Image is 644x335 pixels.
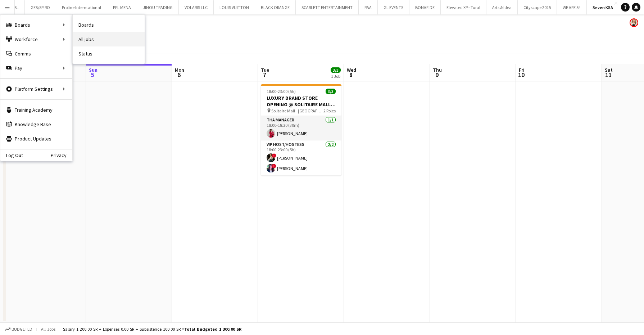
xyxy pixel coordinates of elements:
a: Product Updates [0,131,72,146]
button: BLACK ORANGE [255,0,296,14]
a: All jobs [73,32,145,46]
span: 5 [88,71,97,79]
span: 2 Roles [323,108,336,113]
span: Solitaire Mall - [GEOGRAPHIC_DATA] [271,108,323,113]
span: Wed [347,67,356,73]
button: BONAFIDE [409,0,441,14]
span: Sat [605,67,613,73]
button: GL EVENTS [378,0,409,14]
button: Budgeted [4,325,33,333]
div: Boards [0,18,72,32]
a: Knowledge Base [0,117,72,131]
button: LOUIS VUITTON [214,0,255,14]
button: Proline Interntational [56,0,107,14]
span: All jobs [40,326,57,332]
span: ! [272,153,276,158]
div: Platform Settings [0,82,72,96]
div: Salary 1 200.00 SR + Expenses 0.00 SR + Subsistence 100.00 SR = [63,326,241,332]
a: Log Out [0,152,23,158]
button: RAA [359,0,378,14]
span: Total Budgeted 1 300.00 SR [184,326,241,332]
a: Privacy [51,152,72,158]
span: ! [272,164,276,168]
span: 7 [260,71,269,79]
button: Seven KSA [587,0,619,14]
span: 3/3 [326,89,336,94]
span: 8 [346,71,356,79]
button: WE ARE 54 [557,0,587,14]
button: Elevated XP - Tural [441,0,486,14]
app-card-role: VIP Host/Hostess2/218:00-23:00 (5h)![PERSON_NAME]![PERSON_NAME] [261,140,341,175]
span: Budgeted [12,327,32,332]
app-card-role: THA Manager1/118:00-18:30 (30m)[PERSON_NAME] [261,116,341,140]
span: 6 [174,71,184,79]
span: 11 [604,71,613,79]
div: Workforce [0,32,72,46]
app-user-avatar: Racquel Ybardolaza [630,18,638,27]
span: Fri [519,67,525,73]
button: Cityscape 2025 [518,0,557,14]
div: Pay [0,61,72,75]
a: Comms [0,46,72,61]
button: JINOU TRADING [137,0,179,14]
app-job-card: 18:00-23:00 (5h)3/3LUXURY BRAND STORE OPENING @ SOLITAIRE MALL - [GEOGRAPHIC_DATA] Solitaire Mall... [261,84,341,175]
button: GES/SPIRO [25,0,56,14]
button: Arts & Idea [486,0,518,14]
span: Sun [89,67,97,73]
button: PFL MENA [107,0,137,14]
a: Status [73,46,145,61]
span: Mon [175,67,184,73]
a: Training Academy [0,103,72,117]
span: 3/3 [331,67,341,73]
div: 1 Job [331,73,340,79]
span: 18:00-23:00 (5h) [267,89,296,94]
button: YSL [7,0,25,14]
span: 9 [432,71,442,79]
h3: LUXURY BRAND STORE OPENING @ SOLITAIRE MALL - [GEOGRAPHIC_DATA] [261,95,341,108]
span: Tue [261,67,269,73]
button: VOLARIS LLC [179,0,214,14]
span: Thu [433,67,442,73]
span: 10 [518,71,525,79]
button: SCARLETT ENTERTAINMENT [296,0,359,14]
a: Boards [73,18,145,32]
